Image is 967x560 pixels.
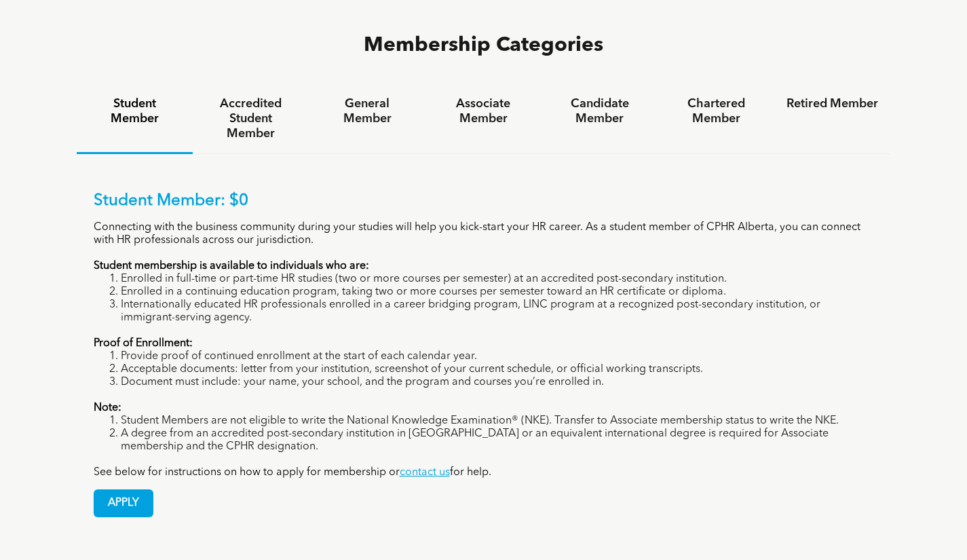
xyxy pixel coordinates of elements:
li: Acceptable documents: letter from your institution, screenshot of your current schedule, or offic... [121,363,874,376]
p: Student Member: $0 [94,191,874,211]
span: Membership Categories [364,35,603,56]
li: Internationally educated HR professionals enrolled in a career bridging program, LINC program at ... [121,299,874,324]
h4: Chartered Member [670,96,762,126]
li: Student Members are not eligible to write the National Knowledge Examination® (NKE). Transfer to ... [121,415,874,428]
span: APPLY [94,490,153,517]
p: Connecting with the business community during your studies will help you kick-start your HR caree... [94,221,874,247]
h4: General Member [321,96,413,126]
li: A degree from an accredited post-secondary institution in [GEOGRAPHIC_DATA] or an equivalent inte... [121,428,874,453]
h4: Student Member [89,96,181,126]
a: APPLY [94,489,153,517]
a: contact us [400,467,450,478]
h4: Retired Member [786,96,878,111]
li: Document must include: your name, your school, and the program and courses you’re enrolled in. [121,376,874,389]
strong: Note: [94,403,121,413]
strong: Proof of Enrollment: [94,338,193,349]
p: See below for instructions on how to apply for membership or for help. [94,466,874,479]
li: Enrolled in full-time or part-time HR studies (two or more courses per semester) at an accredited... [121,273,874,286]
li: Provide proof of continued enrollment at the start of each calendar year. [121,350,874,363]
strong: Student membership is available to individuals who are: [94,261,369,272]
li: Enrolled in a continuing education program, taking two or more courses per semester toward an HR ... [121,286,874,299]
h4: Candidate Member [554,96,645,126]
h4: Accredited Student Member [205,96,297,141]
h4: Associate Member [438,96,529,126]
